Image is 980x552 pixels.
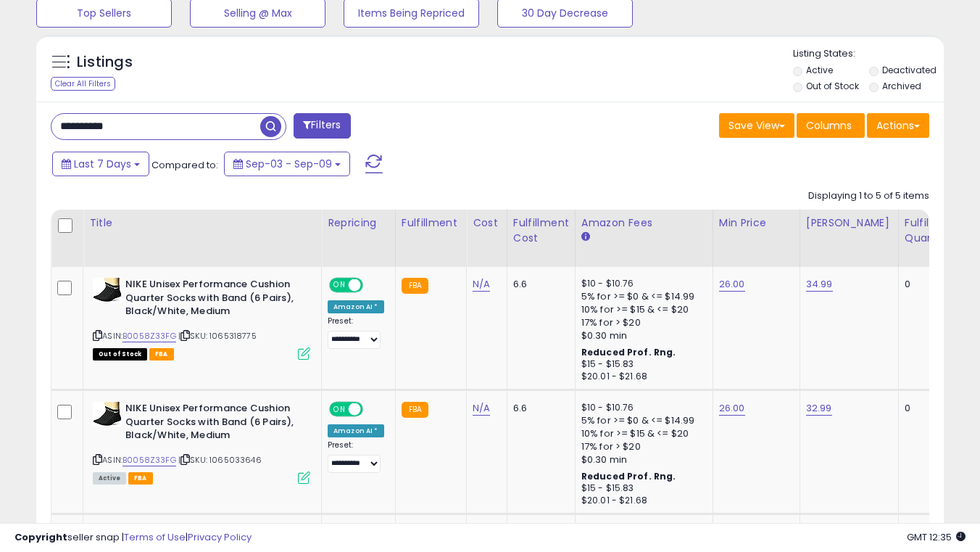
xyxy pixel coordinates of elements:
a: Terms of Use [124,530,186,544]
div: 6.6 [513,402,564,415]
div: ASIN: [93,402,310,482]
span: Last 7 Days [74,157,131,171]
div: Fulfillable Quantity [905,215,955,246]
span: FBA [128,472,153,485]
div: Amazon Fees [581,215,707,231]
a: 26.00 [719,401,745,416]
span: Columns [806,118,852,133]
span: Compared to: [151,158,218,172]
span: ON [331,279,349,292]
button: Actions [867,113,929,138]
a: 32.99 [806,401,832,416]
div: $10 - $10.76 [581,278,702,290]
b: NIKE Unisex Performance Cushion Quarter Socks with Band (6 Pairs), Black/White, Medium [125,278,302,322]
b: NIKE Unisex Performance Cushion Quarter Socks with Band (6 Pairs), Black/White, Medium [125,402,302,446]
img: 41RESoH4DaL._SL40_.jpg [93,278,122,302]
div: Preset: [328,440,384,473]
div: $0.30 min [581,453,702,466]
span: | SKU: 1065033646 [178,454,262,466]
small: Amazon Fees. [581,231,590,244]
div: 5% for >= $0 & <= $14.99 [581,290,702,303]
div: 0 [905,278,950,291]
div: Clear All Filters [51,77,115,91]
span: ON [331,403,349,416]
span: Sep-03 - Sep-09 [246,157,332,171]
div: $10 - $10.76 [581,402,702,414]
label: Deactivated [882,64,937,76]
div: Fulfillment Cost [513,215,569,246]
div: 6.6 [513,278,564,291]
a: 34.99 [806,277,833,292]
div: seller snap | | [14,531,252,545]
b: Reduced Prof. Rng. [581,346,676,358]
img: 41RESoH4DaL._SL40_.jpg [93,402,122,427]
small: FBA [402,402,428,418]
span: FBA [149,348,174,361]
p: Listing States: [793,47,944,61]
button: Filters [294,113,350,139]
div: 17% for > $20 [581,440,702,453]
a: N/A [473,401,490,416]
div: Min Price [719,215,794,231]
b: Reduced Prof. Rng. [581,470,676,482]
span: OFF [361,279,384,292]
a: 26.00 [719,277,745,292]
button: Sep-03 - Sep-09 [224,152,350,176]
button: Last 7 Days [52,152,149,176]
div: [PERSON_NAME] [806,215,892,231]
div: Fulfillment [402,215,460,231]
div: $20.01 - $21.68 [581,495,702,507]
label: Archived [882,80,921,92]
div: Preset: [328,316,384,349]
div: Displaying 1 to 5 of 5 items [808,189,929,203]
span: 2025-09-17 12:35 GMT [907,530,966,544]
div: $15 - $15.83 [581,358,702,371]
span: | SKU: 1065318775 [178,330,257,342]
button: Columns [797,113,865,138]
span: All listings that are currently out of stock and unavailable for purchase on Amazon [93,348,147,361]
div: 10% for >= $15 & <= $20 [581,303,702,316]
a: Privacy Policy [188,530,252,544]
div: $0.30 min [581,329,702,342]
div: 5% for >= $0 & <= $14.99 [581,414,702,427]
div: $20.01 - $21.68 [581,371,702,383]
div: Amazon AI * [328,424,384,437]
div: Title [89,215,315,231]
a: N/A [473,277,490,292]
div: 0 [905,402,950,415]
div: 10% for >= $15 & <= $20 [581,427,702,440]
a: B0058Z33FG [122,454,176,466]
a: B0058Z33FG [122,330,176,342]
h5: Listings [77,52,133,73]
label: Active [806,64,833,76]
div: $15 - $15.83 [581,482,702,495]
div: Amazon AI * [328,300,384,313]
div: Cost [473,215,501,231]
label: Out of Stock [806,80,859,92]
button: Save View [719,113,794,138]
strong: Copyright [14,530,67,544]
div: ASIN: [93,278,310,358]
span: OFF [361,403,384,416]
span: All listings currently available for purchase on Amazon [93,472,126,485]
div: 17% for > $20 [581,316,702,329]
small: FBA [402,278,428,294]
div: Repricing [328,215,389,231]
